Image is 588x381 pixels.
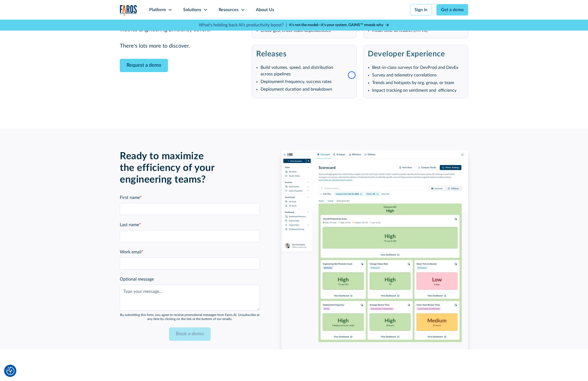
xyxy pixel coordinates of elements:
[436,4,468,16] a: Get a demo
[372,79,464,86] li: Trends and hotspots by org, group, or team
[219,7,238,13] div: Resources
[120,59,168,72] a: Request a demo
[6,367,14,375] button: Cookie Settings
[289,23,383,27] strong: It’s not the model—it’s your system. GAINS™ reveals why
[120,276,260,282] label: Optional message
[256,50,352,59] h3: Releases
[120,194,260,341] form: Product Pages Form
[199,22,287,28] p: What's holding back AI's productivity boost? |
[410,4,432,16] a: Sign in
[6,367,14,375] img: Revisit consent button
[120,222,260,228] label: Last name
[289,22,389,28] a: It’s not the model—it’s your system. GAINS™ reveals why
[372,64,464,71] li: Best-in-class surveys for DevProd and DevEx
[120,151,215,185] strong: Ready to maximize the efficiency of your engineering teams?
[368,50,464,59] h3: Developer Experience
[261,78,352,85] li: Deployment frequency, success rates
[120,313,260,321] div: By submitting this form, you agree to receive promotional messages from Faros Al. Unsubscribe at ...
[149,7,166,13] div: Platform
[183,7,201,13] div: Solutions
[372,87,464,94] li: Impact tracking on sentiment and efficiency
[120,194,260,201] label: First name
[169,327,211,341] input: Book a demo
[120,34,234,50] p: There's lots more to discover.
[281,150,468,342] img: Scorecard dashboard
[261,64,352,77] li: Build volumes, speed, and distribution across pipelines
[120,5,137,16] a: home
[120,5,137,16] img: Logo of the analytics and reporting company Faros.
[120,249,260,255] label: Work email
[261,86,352,93] li: Deployment duration and breakdown
[372,72,464,78] li: Survey and telemetry correlations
